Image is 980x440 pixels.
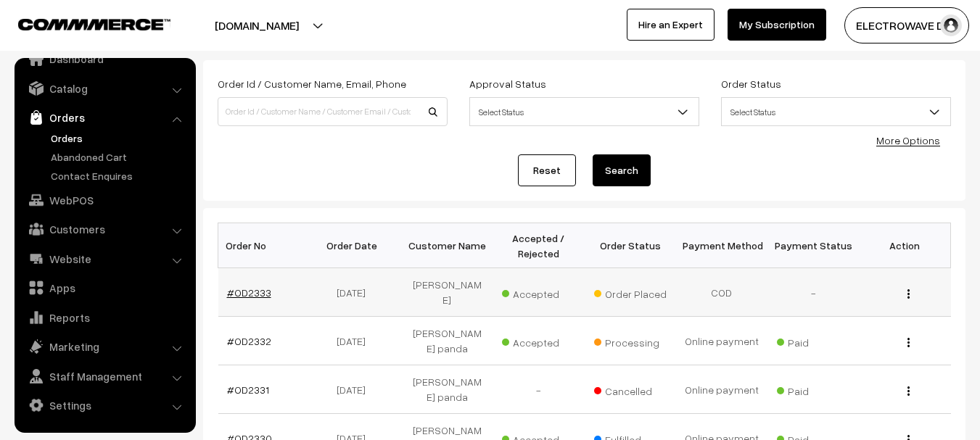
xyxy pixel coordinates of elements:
[767,268,859,317] td: -
[310,317,401,365] td: [DATE]
[469,76,546,91] label: Approval Status
[777,380,849,399] span: Paid
[676,365,767,414] td: Online payment
[722,99,950,125] span: Select Status
[18,75,191,101] a: Catalog
[310,365,401,414] td: [DATE]
[18,46,191,72] a: Dashboard
[227,286,271,299] a: #OD2333
[493,223,584,268] th: Accepted / Rejected
[18,275,191,301] a: Apps
[585,223,676,268] th: Order Status
[218,223,310,268] th: Order No
[164,7,350,43] button: [DOMAIN_NAME]
[401,317,493,365] td: [PERSON_NAME] panda
[859,223,950,268] th: Action
[593,154,651,186] button: Search
[844,7,969,43] button: ELECTROWAVE DE…
[401,365,493,414] td: [PERSON_NAME] panda
[676,268,767,317] td: COD
[47,130,191,146] a: Orders
[310,268,401,317] td: [DATE]
[728,9,826,41] a: My Subscription
[469,97,699,126] span: Select Status
[218,97,448,126] input: Order Id / Customer Name / Customer Email / Customer Phone
[907,289,910,299] img: Menu
[627,9,715,41] a: Hire an Expert
[676,317,767,365] td: Online payment
[18,14,145,32] a: COMMMERCE
[502,283,575,302] span: Accepted
[227,383,269,396] a: #OD2331
[470,99,699,125] span: Select Status
[721,76,781,91] label: Order Status
[907,386,910,396] img: Menu
[493,365,584,414] td: -
[47,149,191,165] a: Abandoned Cart
[18,363,191,389] a: Staff Management
[401,268,493,317] td: [PERSON_NAME]
[721,97,951,126] span: Select Status
[502,331,575,350] span: Accepted
[310,223,401,268] th: Order Date
[594,380,667,399] span: Cancelled
[518,154,576,186] a: Reset
[18,19,170,30] img: COMMMERCE
[767,223,859,268] th: Payment Status
[18,333,191,360] a: Marketing
[940,14,962,36] img: user
[18,216,191,242] a: Customers
[18,304,191,331] a: Reports
[18,104,191,130] a: Orders
[594,331,667,350] span: Processing
[47,168,191,183] a: Contact Enquires
[876,134,940,146] a: More Options
[218,76,406,91] label: Order Id / Customer Name, Email, Phone
[676,223,767,268] th: Payment Method
[594,283,667,302] span: Order Placed
[18,392,191,418] a: Settings
[401,223,493,268] th: Customer Name
[18,246,191,272] a: Website
[907,338,910,347] img: Menu
[18,187,191,213] a: WebPOS
[777,331,849,350] span: Paid
[227,335,271,347] a: #OD2332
